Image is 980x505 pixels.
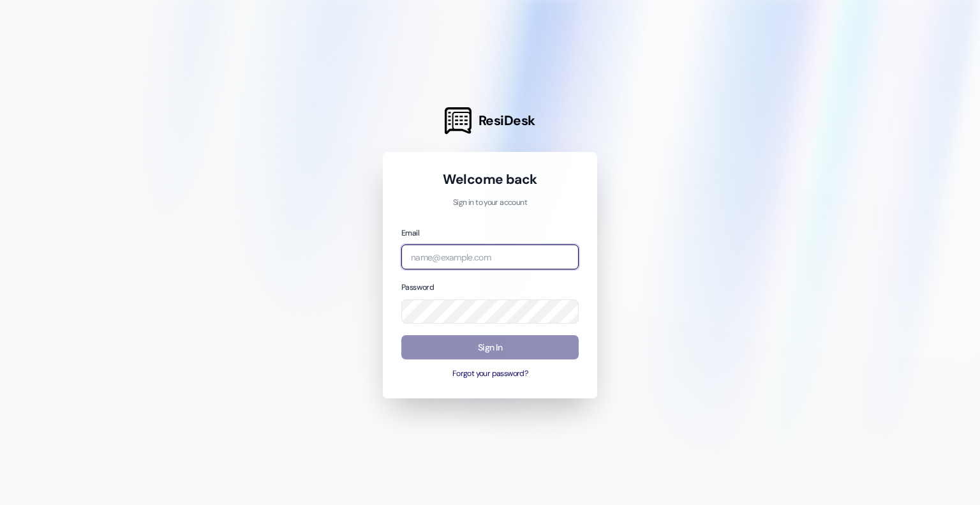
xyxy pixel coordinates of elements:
span: ResiDesk [479,112,535,130]
img: ResiDesk Logo [445,107,471,134]
h1: Welcome back [401,170,579,188]
button: Forgot your password? [401,368,579,380]
button: Sign In [401,335,579,360]
label: Email [401,228,419,238]
input: name@example.com [401,245,579,269]
p: Sign in to your account [401,197,579,209]
label: Password [401,282,434,292]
